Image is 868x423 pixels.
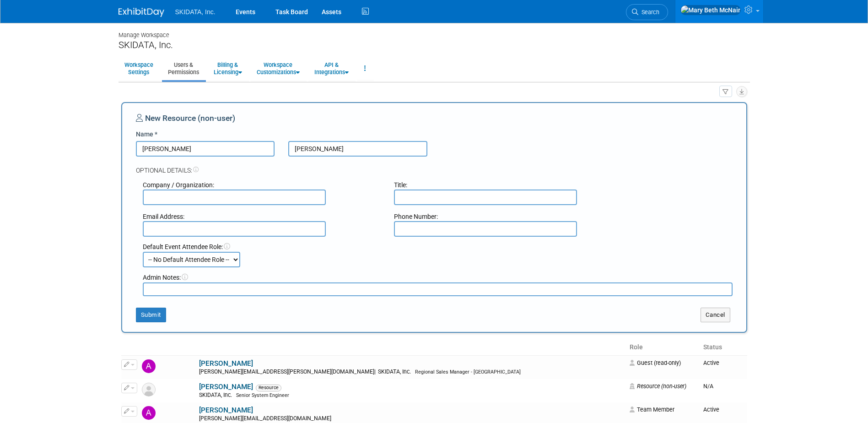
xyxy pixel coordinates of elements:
[626,4,668,20] a: Search
[142,359,156,373] img: Aaron Siebert
[208,57,248,80] a: Billing &Licensing
[143,273,733,282] div: Admin Notes:
[143,180,381,190] div: Company / Organization:
[374,369,376,375] span: |
[256,385,281,391] span: Resource
[630,406,674,413] span: Team Member
[162,57,205,80] a: Users &Permissions
[136,141,275,157] input: First Name
[142,383,156,396] img: Resource
[199,415,624,423] div: [PERSON_NAME][EMAIL_ADDRESS][DOMAIN_NAME]
[199,383,253,391] a: [PERSON_NAME]
[199,392,235,398] span: SKIDATA, Inc.
[199,359,253,368] a: [PERSON_NAME]
[376,369,414,375] span: SKIDATA, Inc.
[119,39,750,51] div: SKIDATA, Inc.
[236,392,289,398] span: Senior System Engineer
[288,141,427,157] input: Last Name
[630,359,681,366] span: Guest (read-only)
[119,23,750,39] div: Manage Workspace
[700,340,747,355] th: Status
[136,308,166,322] button: Submit
[415,369,521,375] span: Regional Sales Manager - [GEOGRAPHIC_DATA]
[199,406,253,414] a: [PERSON_NAME]
[630,383,686,390] span: Resource (non-user)
[626,340,699,355] th: Role
[119,57,159,80] a: WorkspaceSettings
[701,308,730,322] button: Cancel
[703,383,713,390] span: N/A
[119,8,164,17] img: ExhibitDay
[703,406,719,413] span: Active
[680,5,741,15] img: Mary Beth McNair
[136,113,733,130] div: New Resource (non-user)
[703,359,719,366] span: Active
[142,406,156,420] img: Andreas Kranabetter
[638,9,659,16] span: Search
[394,212,632,221] div: Phone Number:
[308,57,355,80] a: API &Integrations
[199,369,624,376] div: [PERSON_NAME][EMAIL_ADDRESS][PERSON_NAME][DOMAIN_NAME]
[251,57,306,80] a: WorkspaceCustomizations
[394,180,632,190] div: Title:
[143,212,381,221] div: Email Address:
[175,8,216,16] span: SKIDATA, Inc.
[136,157,733,175] div: Optional Details:
[136,130,157,139] label: Name *
[143,242,733,251] div: Default Event Attendee Role:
